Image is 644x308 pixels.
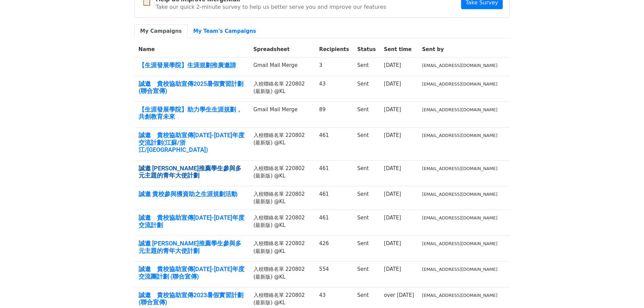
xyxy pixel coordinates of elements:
td: Sent [353,210,380,235]
small: [EMAIL_ADDRESS][DOMAIN_NAME] [422,107,498,112]
a: 誠邀 [PERSON_NAME]推薦學生參與多元主題的青年大使計劃 [139,165,245,179]
small: [EMAIL_ADDRESS][DOMAIN_NAME] [422,267,498,272]
a: [DATE] [384,81,401,87]
a: 誠邀 貴校協助宣傳[DATE]-[DATE]年度交流計劃(江蘇/浙江/[GEOGRAPHIC_DATA]) [139,132,245,153]
td: 461 [315,186,353,210]
iframe: Chat Widget [610,276,644,308]
th: Name [135,42,249,57]
small: [EMAIL_ADDRESS][DOMAIN_NAME] [422,215,498,220]
a: [DATE] [384,62,401,68]
a: [DATE] [384,106,401,113]
td: 43 [315,76,353,101]
td: Sent [353,236,380,261]
td: 461 [315,210,353,235]
a: [DATE] [384,132,401,138]
td: Sent [353,76,380,101]
td: 入校聯絡名單 220802 (最新版) @KL [249,210,315,235]
td: Sent [353,101,380,127]
small: [EMAIL_ADDRESS][DOMAIN_NAME] [422,166,498,171]
td: 入校聯絡名單 220802 (最新版) @KL [249,127,315,160]
a: 誠邀 貴校參與獲資助之生涯規劃活動 [139,190,245,198]
th: Spreadsheet [249,42,315,57]
a: [DATE] [384,215,401,221]
th: Sent by [418,42,502,57]
td: 461 [315,127,353,160]
small: [EMAIL_ADDRESS][DOMAIN_NAME] [422,241,498,246]
small: [EMAIL_ADDRESS][DOMAIN_NAME] [422,133,498,138]
th: Status [353,42,380,57]
small: [EMAIL_ADDRESS][DOMAIN_NAME] [422,63,498,68]
a: [DATE] [384,266,401,272]
a: 誠邀 貴校協助宣傳[DATE]-[DATE]年度交流計劃 [139,214,245,229]
td: Sent [353,57,380,76]
a: 誠邀 貴校協助宣傳[DATE]-[DATE]年度交流團計劃 (聯合宣傳) [139,265,245,280]
td: Sent [353,127,380,160]
div: 聊天小工具 [610,276,644,308]
td: 入校聯絡名單 220802 (最新版) @KL [249,236,315,261]
a: 【生涯發展學院】助力學生生涯規劃，共創教育未來 [139,106,245,120]
p: Take our quick 2-minute survey to help us better serve you and improve our features [156,3,386,10]
td: Sent [353,186,380,210]
a: 【生涯發展學院】生涯規劃推廣邀請 [139,62,245,69]
a: 誠邀 貴校協助宣傳2025暑假實習計劃 (聯合宣傳) [139,80,245,95]
a: [DATE] [384,240,401,246]
td: 3 [315,57,353,76]
td: 89 [315,101,353,127]
a: over [DATE] [384,292,414,298]
td: Gmail Mail Merge [249,101,315,127]
td: Sent [353,261,380,287]
a: [DATE] [384,191,401,197]
th: Recipients [315,42,353,57]
td: 554 [315,261,353,287]
td: Gmail Mail Merge [249,57,315,76]
small: [EMAIL_ADDRESS][DOMAIN_NAME] [422,293,498,298]
th: Sent time [380,42,418,57]
td: 入校聯絡名單 220802 (最新版) @KL [249,186,315,210]
td: Sent [353,160,380,186]
td: 入校聯絡名單 220802 (最新版) @KL [249,76,315,101]
a: 誠邀 [PERSON_NAME]推薦學生參與多元主題的青年大使計劃 [139,240,245,254]
small: [EMAIL_ADDRESS][DOMAIN_NAME] [422,192,498,197]
td: 461 [315,160,353,186]
td: 426 [315,236,353,261]
td: 入校聯絡名單 220802 (最新版) @KL [249,261,315,287]
a: [DATE] [384,165,401,171]
td: 入校聯絡名單 220802 (最新版) @KL [249,160,315,186]
small: [EMAIL_ADDRESS][DOMAIN_NAME] [422,81,498,87]
a: My Campaigns [135,24,188,38]
a: 誠邀 貴校協助宣傳2023暑假實習計劃 (聯合宣傳) [139,291,245,306]
a: My Team's Campaigns [188,24,262,38]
